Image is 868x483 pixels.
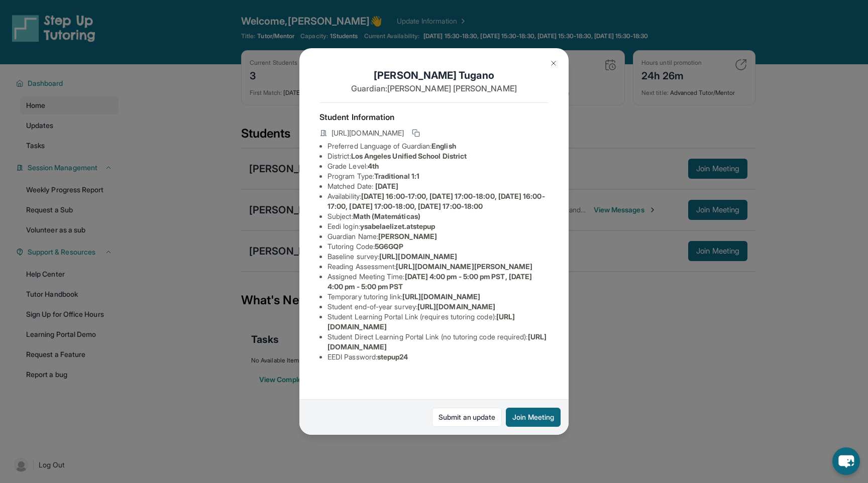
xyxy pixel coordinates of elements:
li: Assigned Meeting Time : [328,272,549,292]
span: [URL][DOMAIN_NAME] [379,252,457,261]
li: Guardian Name : [328,231,549,241]
li: Student Direct Learning Portal Link (no tutoring code required) : [328,332,549,352]
span: [DATE] 4:00 pm - 5:00 pm PST, [DATE] 4:00 pm - 5:00 pm PST [328,272,532,291]
span: [URL][DOMAIN_NAME][PERSON_NAME] [396,262,532,271]
li: Student end-of-year survey : [328,302,549,312]
li: Tutoring Code : [328,241,549,252]
li: Eedi login : [328,221,549,231]
li: Subject : [328,211,549,221]
span: ysabelaelizet.atstepup [360,222,436,230]
li: District: [328,151,549,161]
li: Student Learning Portal Link (requires tutoring code) : [328,312,549,332]
li: Preferred Language of Guardian: [328,141,549,151]
a: Submit an update [432,408,502,427]
span: 4th [368,162,379,170]
p: Guardian: [PERSON_NAME] [PERSON_NAME] [319,82,549,94]
span: 5G6GQP [375,242,403,251]
li: Temporary tutoring link : [328,292,549,302]
h4: Student Information [319,111,549,123]
img: Close Icon [550,59,558,67]
li: Grade Level: [328,161,549,171]
li: Program Type: [328,171,549,181]
span: [URL][DOMAIN_NAME] [417,302,495,311]
li: EEDI Password : [328,352,549,362]
span: [URL][DOMAIN_NAME] [332,128,404,138]
li: Baseline survey : [328,252,549,262]
h1: [PERSON_NAME] Tugano [319,68,549,82]
li: Matched Date: [328,181,549,191]
span: [PERSON_NAME] [378,232,437,240]
li: Availability: [328,191,549,211]
span: stepup24 [377,352,408,361]
button: chat-button [832,447,860,475]
li: Reading Assessment : [328,262,549,272]
span: [DATE] 16:00-17:00, [DATE] 17:00-18:00, [DATE] 16:00-17:00, [DATE] 17:00-18:00, [DATE] 17:00-18:00 [328,192,545,210]
button: Join Meeting [506,408,561,427]
span: [DATE] [375,182,398,190]
span: English [431,142,456,150]
span: Traditional 1:1 [374,172,419,180]
span: Los Angeles Unified School District [351,152,467,160]
span: Math (Matemáticas) [353,212,420,220]
button: Copy link [410,127,422,139]
span: [URL][DOMAIN_NAME] [402,292,480,301]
